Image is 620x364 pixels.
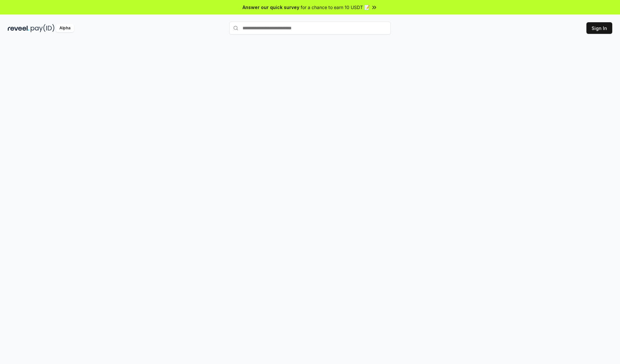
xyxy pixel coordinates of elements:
img: pay_id [31,24,55,32]
div: Alpha [56,24,74,32]
span: for a chance to earn 10 USDT 📝 [301,4,370,11]
button: Sign In [586,22,612,34]
img: reveel_dark [8,24,29,32]
span: Answer our quick survey [243,4,299,11]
